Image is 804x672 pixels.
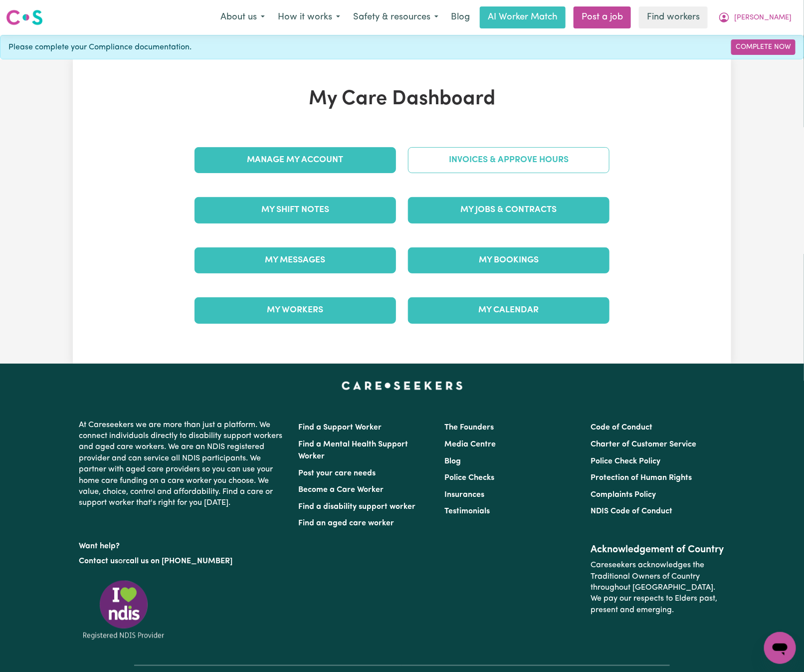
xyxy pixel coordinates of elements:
[591,474,692,482] a: Protection of Human Rights
[195,247,396,273] a: My Messages
[444,441,496,448] a: Media Centre
[298,469,376,477] a: Post your care needs
[298,519,394,527] a: Find an aged care worker
[408,147,609,173] a: Invoices & Approve Hours
[591,491,656,499] a: Complaints Policy
[126,557,232,565] a: call us on [PHONE_NUMBER]
[298,441,408,460] a: Find a Mental Health Support Worker
[591,457,661,465] a: Police Check Policy
[79,552,286,571] p: or
[214,7,271,28] button: About us
[444,474,494,482] a: Police Checks
[79,557,118,565] a: Contact us
[444,457,461,465] a: Blog
[8,41,192,53] span: Please complete your Compliance documentation.
[408,197,609,223] a: My Jobs & Contracts
[445,6,476,28] a: Blog
[298,486,384,494] a: Become a Care Worker
[731,39,796,55] a: Complete Now
[298,503,415,511] a: Find a disability support worker
[189,87,615,111] h1: My Care Dashboard
[342,382,463,390] a: Careseekers home page
[347,7,445,28] button: Safety & resources
[764,632,796,664] iframe: Button to launch messaging window
[444,491,484,499] a: Insurances
[79,537,286,552] p: Want help?
[591,544,725,556] h2: Acknowledgement of Country
[6,6,43,29] a: Careseekers logo
[444,424,494,432] a: The Founders
[408,297,609,323] a: My Calendar
[591,556,725,620] p: Careseekers acknowledges the Traditional Owners of Country throughout [GEOGRAPHIC_DATA]. We pay o...
[195,197,396,223] a: My Shift Notes
[195,297,396,323] a: My Workers
[6,8,43,26] img: Careseekers logo
[480,6,566,28] a: AI Worker Match
[591,507,673,515] a: NDIS Code of Conduct
[195,147,396,173] a: Manage My Account
[408,247,609,273] a: My Bookings
[591,441,697,448] a: Charter of Customer Service
[712,7,798,28] button: My Account
[79,579,169,641] img: Registered NDIS provider
[639,6,708,28] a: Find workers
[79,416,286,513] p: At Careseekers we are more than just a platform. We connect individuals directly to disability su...
[591,424,653,432] a: Code of Conduct
[444,507,490,515] a: Testimonials
[271,7,347,28] button: How it works
[734,12,792,23] span: [PERSON_NAME]
[298,424,382,432] a: Find a Support Worker
[574,6,631,28] a: Post a job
